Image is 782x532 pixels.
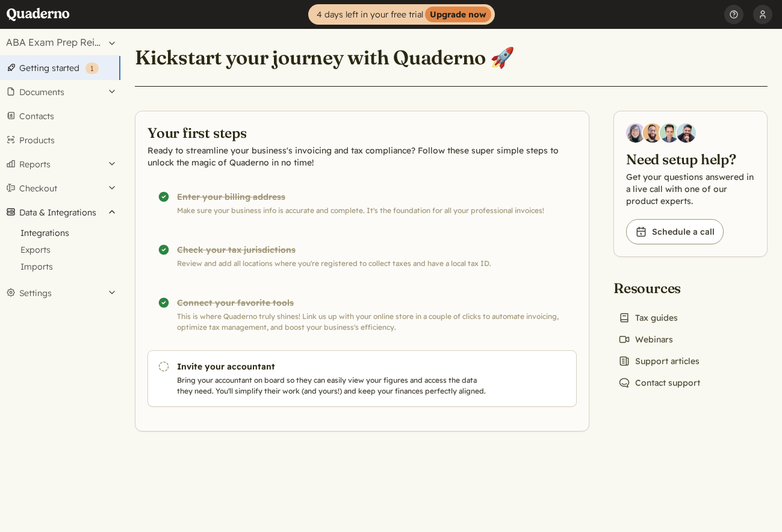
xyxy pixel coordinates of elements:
[643,123,662,143] img: Jairo Fumero, Account Executive at Quaderno
[626,219,724,244] a: Schedule a call
[626,171,755,207] p: Get your questions answered in a live call with one of our product experts.
[177,360,486,373] h3: Invite your accountant
[308,4,495,25] a: 4 days left in your free trialUpgrade now
[147,350,577,407] a: Invite your accountant Bring your accountant on board so they can easily view your figures and ac...
[660,123,679,143] img: Ivo Oltmans, Business Developer at Quaderno
[147,144,577,169] p: Ready to streamline your business's invoicing and tax compliance? Follow these super simple steps...
[613,331,678,348] a: Webinars
[613,374,705,391] a: Contact support
[626,150,755,169] h2: Need setup help?
[147,123,577,142] h2: Your first steps
[177,375,486,397] p: Bring your accountant on board so they can easily view your figures and access the data they need...
[613,279,705,297] h2: Resources
[613,309,683,326] a: Tax guides
[135,45,515,70] h1: Kickstart your journey with Quaderno 🚀
[677,123,696,143] img: Javier Rubio, DevRel at Quaderno
[90,64,94,73] span: 1
[613,353,704,370] a: Support articles
[425,7,491,22] strong: Upgrade now
[626,123,645,143] img: Diana Carrasco, Account Executive at Quaderno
